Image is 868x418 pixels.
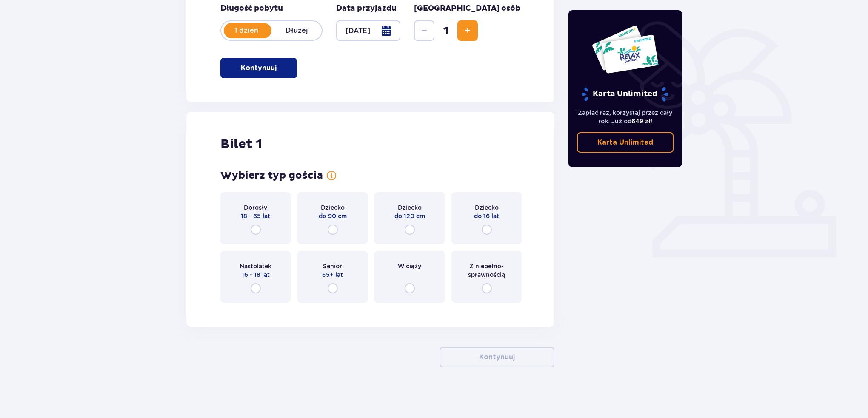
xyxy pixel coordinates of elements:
a: Karta Unlimited [577,132,674,153]
p: Karta Unlimited [581,87,669,102]
p: Dziecko [475,203,499,212]
button: Decrease [414,20,434,41]
p: Nastolatek [240,262,271,270]
p: 16 - 18 lat [242,270,270,279]
p: Z niepełno­sprawnością [459,262,514,279]
p: Dorosły [244,203,267,212]
p: do 120 cm [394,212,425,220]
p: do 16 lat [474,212,499,220]
p: Dziecko [398,203,422,212]
p: Dziecko [321,203,345,212]
p: Dłużej [271,26,322,35]
p: do 90 cm [319,212,347,220]
p: Długość pobytu [220,3,323,14]
p: Senior [323,262,342,270]
p: Kontynuuj [241,63,277,73]
p: W ciąży [398,262,421,270]
p: 65+ lat [322,270,343,279]
p: [GEOGRAPHIC_DATA] osób [414,3,520,14]
button: Kontynuuj [220,58,297,78]
p: Karta Unlimited [597,138,653,147]
p: 18 - 65 lat [241,212,270,220]
button: Increase [457,20,478,41]
span: 649 zł [631,118,651,125]
p: Zapłać raz, korzystaj przez cały rok. Już od ! [577,108,674,125]
span: 1 [436,24,456,37]
p: 1 dzień [221,26,271,35]
p: Kontynuuj [479,353,515,362]
p: Data przyjazdu [336,3,397,14]
p: Wybierz typ gościa [220,169,323,182]
button: Kontynuuj [440,347,554,367]
p: Bilet 1 [220,136,262,152]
